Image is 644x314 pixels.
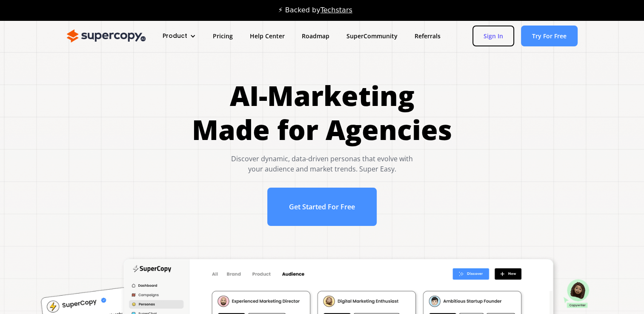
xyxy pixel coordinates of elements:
[321,6,352,14] a: Techstars
[338,28,406,44] a: SuperCommunity
[267,188,377,226] a: Get Started For Free
[521,26,578,46] a: Try For Free
[278,6,352,14] div: ⚡ Backed by
[192,79,452,147] h1: AI-Marketing Made for Agencies
[163,31,187,40] div: Product
[406,28,449,44] a: Referrals
[192,154,452,174] div: Discover dynamic, data-driven personas that evolve with your audience and market trends. Super Easy.
[241,28,293,44] a: Help Center
[204,28,241,44] a: Pricing
[293,28,338,44] a: Roadmap
[154,28,204,44] div: Product
[472,26,514,46] a: Sign In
